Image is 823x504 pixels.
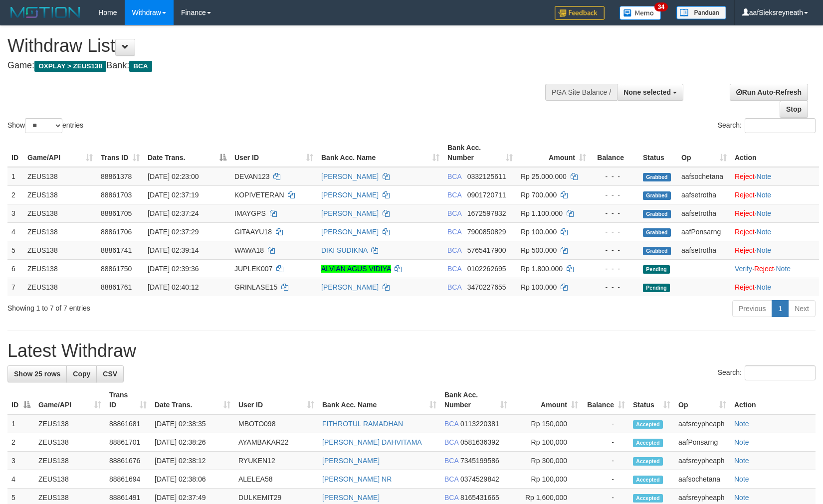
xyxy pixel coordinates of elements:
[677,139,731,167] th: Op: activate to sort column ascending
[731,241,819,259] td: ·
[34,61,106,72] span: OXPLAY > ZEUS138
[7,414,34,433] td: 1
[144,139,230,167] th: Date Trans.: activate to sort column descending
[318,386,440,414] th: Bank Acc. Name: activate to sort column ascending
[735,228,755,236] a: Reject
[444,438,458,446] span: BCA
[594,171,635,181] div: - - -
[521,283,557,291] span: Rp 100.000
[772,300,789,317] a: 1
[7,341,816,361] h1: Latest Withdraw
[322,475,392,483] a: [PERSON_NAME] NR
[7,433,34,452] td: 2
[677,222,731,241] td: aafPonsarng
[757,172,772,180] a: Note
[582,433,629,452] td: -
[101,228,132,236] span: 88861706
[148,191,199,199] span: [DATE] 02:37:19
[582,452,629,470] td: -
[754,265,774,273] a: Reject
[7,222,23,241] td: 4
[105,433,151,452] td: 88861701
[66,365,97,382] a: Copy
[7,278,23,296] td: 7
[73,370,90,378] span: Copy
[467,209,506,217] span: Copy 1672597832 to clipboard
[7,241,23,259] td: 5
[7,365,67,382] a: Show 25 rows
[677,204,731,222] td: aafsetrotha
[731,139,819,167] th: Action
[643,265,670,274] span: Pending
[7,299,336,313] div: Showing 1 to 7 of 7 entries
[7,139,23,167] th: ID
[735,283,755,291] a: Reject
[234,283,277,291] span: GRINLASE15
[633,457,663,466] span: Accepted
[447,283,461,291] span: BCA
[718,365,816,380] label: Search:
[444,494,458,502] span: BCA
[731,259,819,278] td: · ·
[521,246,557,254] span: Rp 500.000
[23,204,97,222] td: ZEUS138
[148,228,199,236] span: [DATE] 02:37:29
[148,265,199,273] span: [DATE] 02:39:36
[467,283,506,291] span: Copy 3470227655 to clipboard
[7,452,34,470] td: 3
[151,386,234,414] th: Date Trans.: activate to sort column ascending
[7,118,83,133] label: Show entries
[321,172,379,180] a: [PERSON_NAME]
[96,365,124,382] a: CSV
[718,118,816,133] label: Search:
[460,475,499,483] span: Copy 0374529842 to clipboard
[633,420,663,429] span: Accepted
[674,386,730,414] th: Op: activate to sort column ascending
[643,284,670,292] span: Pending
[633,476,663,484] span: Accepted
[617,84,683,101] button: None selected
[745,365,816,380] input: Search:
[322,420,403,428] a: FITHROTUL RAMADHAN
[7,5,83,20] img: MOTION_logo.png
[677,185,731,204] td: aafsetrotha
[148,209,199,217] span: [DATE] 02:37:24
[639,139,677,167] th: Status
[757,209,772,217] a: Note
[447,265,461,273] span: BCA
[643,247,671,255] span: Grabbed
[151,470,234,489] td: [DATE] 02:38:06
[594,190,635,200] div: - - -
[511,386,582,414] th: Amount: activate to sort column ascending
[555,6,605,20] img: Feedback.jpg
[7,185,23,204] td: 2
[23,259,97,278] td: ZEUS138
[521,209,563,217] span: Rp 1.100.000
[23,139,97,167] th: Game/API: activate to sort column ascending
[677,167,731,186] td: aafsochetana
[735,209,755,217] a: Reject
[643,228,671,237] span: Grabbed
[460,494,499,502] span: Copy 8165431665 to clipboard
[732,300,772,317] a: Previous
[447,191,461,199] span: BCA
[734,475,749,483] a: Note
[594,264,635,274] div: - - -
[7,386,34,414] th: ID: activate to sort column descending
[234,228,272,236] span: GITAAYU18
[735,191,755,199] a: Reject
[619,6,661,20] img: Button%20Memo.svg
[629,386,674,414] th: Status: activate to sort column ascending
[757,283,772,291] a: Note
[776,265,791,273] a: Note
[460,438,499,446] span: Copy 0581636392 to clipboard
[234,470,318,489] td: ALELEA58
[460,457,499,465] span: Copy 7345199586 to clipboard
[34,452,105,470] td: ZEUS138
[757,191,772,199] a: Note
[321,209,379,217] a: [PERSON_NAME]
[594,227,635,237] div: - - -
[643,173,671,181] span: Grabbed
[151,452,234,470] td: [DATE] 02:38:12
[34,386,105,414] th: Game/API: activate to sort column ascending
